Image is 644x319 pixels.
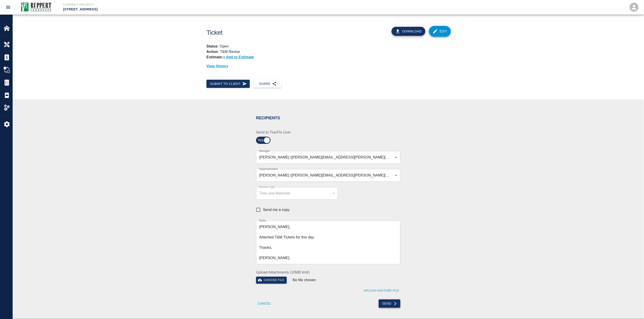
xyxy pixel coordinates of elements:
[259,219,266,222] label: Notes
[259,191,335,196] div: Time and Materials
[429,26,451,37] a: Edit
[259,155,397,160] div: [PERSON_NAME] ([PERSON_NAME][EMAIL_ADDRESS][PERSON_NAME][PERSON_NAME][DOMAIN_NAME])
[206,50,218,54] strong: Action
[379,299,401,308] button: Send
[206,55,223,59] strong: Estimate:
[259,224,397,260] textarea: [PERSON_NAME], Attached T&M Tickets for this day. Thanks, [PERSON_NAME].
[3,2,14,13] button: open drawer
[256,299,273,308] button: Cancel
[206,44,218,48] strong: Status
[223,55,254,59] p: + Add to Estimate
[63,3,346,7] p: Current Project
[362,287,400,294] button: Upload Another File
[206,44,450,49] p: : Open
[206,29,347,36] h1: Ticket
[16,1,54,13] img: Ruppert Landscaping
[256,270,400,275] label: Upload Attachments (10MB limit)
[259,185,275,189] label: Review Type
[392,27,425,36] button: Download
[206,50,240,54] p: : T&M Revise
[63,7,346,12] p: [STREET_ADDRESS]
[206,80,250,88] button: Submit to Client
[206,63,450,69] p: View History
[293,277,316,283] p: No file chosen
[256,277,287,284] button: Choose file
[253,80,282,88] button: Share
[621,297,644,319] iframe: Chat Widget
[259,149,270,153] label: Manager
[259,167,278,171] label: Superintendent
[256,116,400,121] h2: Recipients
[259,173,397,178] div: [PERSON_NAME] ([PERSON_NAME][EMAIL_ADDRESS][PERSON_NAME][PERSON_NAME][DOMAIN_NAME]),[PERSON_NAME]...
[256,130,325,135] label: Send to TracFlo User
[263,207,290,213] span: Send me a copy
